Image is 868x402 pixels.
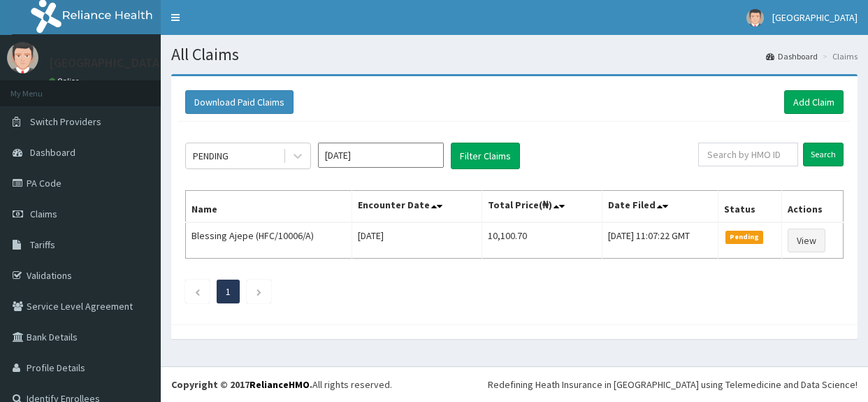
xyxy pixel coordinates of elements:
th: Encounter Date [352,191,482,223]
h1: All Claims [171,45,858,64]
button: Download Paid Claims [185,90,294,114]
a: Add Claim [784,90,844,114]
th: Date Filed [602,191,718,223]
button: Filter Claims [451,143,520,169]
input: Select Month and Year [318,143,444,168]
a: View [788,229,825,252]
span: Switch Providers [30,115,101,128]
img: User Image [746,9,764,27]
span: Pending [725,231,764,243]
span: Dashboard [30,146,75,159]
a: Next page [256,285,262,298]
td: 10,100.70 [482,222,602,259]
a: RelianceHMO [249,378,310,391]
span: Claims [30,208,57,220]
a: Page 1 is your current page [226,285,231,298]
footer: All rights reserved. [161,366,868,402]
input: Search by HMO ID [698,143,798,166]
div: PENDING [193,149,229,163]
li: Claims [819,50,858,62]
img: User Image [7,42,38,73]
th: Total Price(₦) [482,191,602,223]
input: Search [803,143,844,166]
a: Dashboard [766,50,818,62]
p: [GEOGRAPHIC_DATA] [49,57,164,69]
strong: Copyright © 2017 . [171,378,312,391]
span: [GEOGRAPHIC_DATA] [772,11,858,24]
td: [DATE] [352,222,482,259]
td: [DATE] 11:07:22 GMT [602,222,718,259]
th: Actions [782,191,844,223]
span: Tariffs [30,238,55,251]
td: Blessing Ajepe (HFC/10006/A) [186,222,352,259]
div: Redefining Heath Insurance in [GEOGRAPHIC_DATA] using Telemedicine and Data Science! [488,378,858,392]
th: Status [718,191,781,223]
a: Previous page [194,285,201,298]
a: Online [49,76,82,86]
th: Name [186,191,352,223]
